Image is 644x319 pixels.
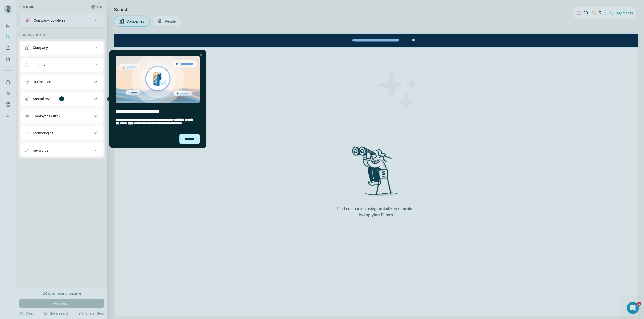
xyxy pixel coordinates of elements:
[33,114,60,119] div: Employees (size)
[105,49,207,149] iframe: Tooltip
[20,144,104,156] button: Keywords
[20,93,104,105] button: Annual revenue ($)
[33,131,53,136] div: Technologies
[33,96,63,101] div: Annual revenue ($)
[20,42,104,54] button: Company
[20,59,104,71] button: Industry
[33,148,48,153] div: Keywords
[33,45,48,50] div: Company
[33,62,45,67] div: Industry
[226,1,297,12] div: Upgrade plan for full access to Surfe
[20,110,104,122] button: Employees (size)
[20,127,104,139] button: Technologies
[20,76,104,88] button: HQ location
[33,79,51,84] div: HQ location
